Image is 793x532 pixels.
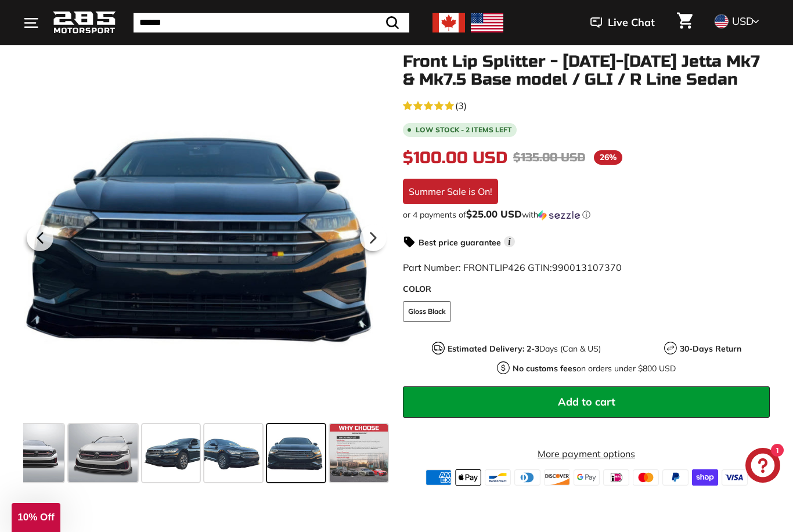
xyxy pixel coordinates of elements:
img: google_pay [574,469,600,486]
a: 5.0 rating (3 votes) [403,97,770,113]
img: visa [722,469,748,486]
a: Cart [670,3,700,42]
span: (3) [455,99,467,113]
img: Logo_285_Motorsport_areodynamics_components [52,9,116,37]
span: 26% [594,150,622,165]
input: Search [134,13,409,32]
p: on orders under $800 USD [513,363,676,375]
p: Days (Can & US) [448,343,601,355]
strong: Best price guarantee [419,237,501,248]
img: ideal [603,469,629,486]
img: discover [544,469,570,486]
h1: Front Lip Splitter - [DATE]-[DATE] Jetta Mk7 & Mk7.5 Base model / GLI / R Line Sedan [403,53,770,89]
span: i [504,236,515,247]
a: More payment options [403,447,770,461]
img: apple_pay [455,469,481,486]
img: bancontact [485,469,511,486]
strong: Estimated Delivery: 2-3 [448,343,539,354]
img: american_express [426,469,452,486]
div: or 4 payments of with [403,209,770,220]
img: Sezzle [538,210,580,220]
span: Low stock - 2 items left [416,126,512,133]
img: shopify_pay [692,469,718,486]
span: $25.00 USD [466,208,522,220]
span: 990013107370 [552,262,622,273]
button: Live Chat [575,8,670,37]
label: COLOR [403,283,770,295]
div: 10% Off [12,503,60,532]
img: diners_club [514,469,540,486]
span: Live Chat [608,15,655,30]
span: $135.00 USD [513,150,585,165]
img: paypal [662,469,689,486]
span: 10% Off [17,512,54,523]
span: USD [732,15,754,28]
div: Summer Sale is On! [403,179,498,204]
inbox-online-store-chat: Shopify online store chat [742,448,784,486]
span: Add to cart [558,395,615,408]
span: $100.00 USD [403,148,507,168]
button: Add to cart [403,386,770,418]
div: or 4 payments of$25.00 USDwithSezzle Click to learn more about Sezzle [403,209,770,220]
img: master [633,469,659,486]
span: Part Number: FRONTLIP426 GTIN: [403,262,622,273]
strong: 30-Days Return [680,343,741,354]
strong: No customs fees [513,363,576,374]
